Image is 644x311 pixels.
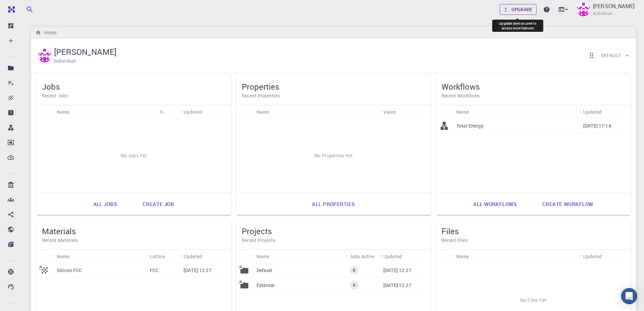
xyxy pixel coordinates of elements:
h6: Recent Files [442,237,625,244]
div: Jobs Active [350,250,375,263]
h6: Default [601,52,621,59]
div: Status [157,105,180,118]
h5: Jobs [42,81,225,92]
div: Updated [383,250,402,263]
div: Updated [580,105,630,118]
div: Name [57,250,70,263]
button: Sort [202,251,213,262]
div: Name [53,105,157,118]
div: Updated [580,250,630,263]
h6: Home [41,29,56,36]
div: Status [160,105,166,118]
a: Create job [135,196,182,212]
div: Icon [436,250,453,263]
div: Open Intercom Messenger [621,288,637,304]
div: Updated [184,250,202,263]
div: Updated [380,250,431,263]
div: Name [253,250,346,263]
div: Icon [37,250,53,263]
div: Name [453,250,580,263]
button: Sort [469,251,480,262]
div: Value [380,105,431,118]
button: Sort [402,251,413,262]
div: Icon [236,250,253,263]
div: Value [383,105,396,118]
div: Name [456,250,469,263]
p: [PERSON_NAME] [593,2,635,10]
img: logo [5,6,15,13]
div: Updated [184,105,202,118]
div: Name [253,105,380,118]
div: Dhirendra Mishra[PERSON_NAME]IndividualReorder cardsDefault [31,38,636,73]
button: Sort [165,251,176,262]
span: 0 [350,267,358,273]
h6: Recent Jobs [42,92,225,99]
a: Upgrade [500,4,536,15]
button: Sort [269,251,280,262]
div: Icon [236,105,253,118]
div: Lattice [146,250,180,263]
p: [DATE] 12:27 [184,267,212,274]
span: 0 [350,282,358,288]
h6: Recent Workflows [442,92,625,99]
p: [DATE] 17:14 [583,123,611,129]
h5: Properties [242,81,425,92]
p: Default [257,267,272,274]
div: Name [57,105,70,118]
a: Create workflow [535,196,600,212]
div: No Jobs Yet [37,118,231,193]
p: [DATE] 12:27 [383,267,411,274]
h5: [PERSON_NAME] [54,46,116,57]
button: Sort [166,106,177,117]
div: No Properties Yet [236,118,431,193]
div: Name [257,250,269,263]
div: Name [456,105,469,118]
div: Name [257,105,269,118]
a: All workflows [466,196,524,212]
h5: Workflows [442,81,625,92]
img: Dhirendra Mishra [577,3,590,16]
div: Updated [180,250,231,263]
button: Reorder cards [585,49,598,62]
button: Sort [469,106,480,117]
button: Sort [602,251,613,262]
h6: Recent Materials [42,237,225,244]
a: All jobs [86,196,124,212]
button: Sort [269,106,280,117]
button: Sort [202,106,213,117]
p: [DATE] 12:27 [383,282,411,289]
img: Dhirendra Mishra [38,49,51,62]
div: Name [53,250,146,263]
h6: Recent Projects [242,237,425,244]
a: All properties [305,196,362,212]
span: Support [14,5,38,11]
h5: Materials [42,226,225,237]
p: FCC [150,267,159,274]
h5: Projects [242,226,425,237]
div: Updated [583,250,602,263]
div: Icon [436,105,453,118]
button: Sort [602,106,613,117]
button: Sort [396,106,407,117]
nav: breadcrumb [34,29,58,36]
h6: Recent Properties [242,92,425,99]
div: Updated [180,105,231,118]
div: Lattice [150,250,165,263]
p: External [257,282,275,289]
div: Updated [583,105,602,118]
span: Individual [593,10,612,17]
p: Total Energy [456,123,483,129]
h6: Individual [54,57,76,65]
p: Silicon FCC [57,267,82,274]
div: Icon [37,105,53,118]
button: Sort [70,106,80,117]
h5: Files [442,226,625,237]
div: Jobs Active [346,250,380,263]
div: Name [453,105,580,118]
button: Sort [70,251,80,262]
